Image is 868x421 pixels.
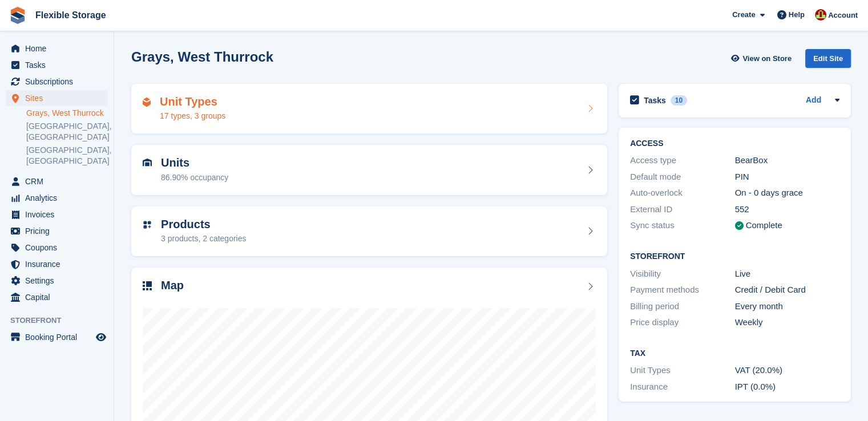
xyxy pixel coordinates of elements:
[735,268,840,281] div: Live
[735,187,840,200] div: On - 0 days grace
[131,207,607,257] a: Products 3 products, 2 categories
[6,190,108,206] a: menu
[630,364,735,377] div: Unit Types
[630,380,735,394] div: Insurance
[815,9,826,21] img: David Jones
[25,57,94,73] span: Tasks
[732,9,755,21] span: Create
[630,139,839,148] h2: ACCESS
[742,53,792,64] span: View on Store
[25,223,94,239] span: Pricing
[6,207,108,222] a: menu
[6,74,108,90] a: menu
[6,240,108,256] a: menu
[161,156,228,169] h2: Units
[25,41,94,56] span: Home
[735,316,840,329] div: Weekly
[161,218,246,231] h2: Products
[746,219,782,232] div: Complete
[160,95,225,108] h2: Unit Types
[25,90,94,106] span: Sites
[805,49,851,68] div: Edit Site
[630,171,735,184] div: Default mode
[31,6,111,25] a: Flexible Storage
[143,281,152,290] img: map-icn-33ee37083ee616e46c38cad1a60f524a97daa1e2b2c8c0bc3eb3415660979fc1.svg
[161,279,184,292] h2: Map
[630,284,735,297] div: Payment methods
[25,273,94,289] span: Settings
[25,329,94,345] span: Booking Portal
[630,154,735,167] div: Access type
[6,173,108,189] a: menu
[828,10,858,21] span: Account
[6,289,108,305] a: menu
[630,268,735,281] div: Visibility
[143,98,151,107] img: unit-type-icn-2b2737a686de81e16bb02015468b77c625bbabd49415b5ef34ead5e3b44a266d.svg
[735,154,840,167] div: BearBox
[143,159,152,167] img: unit-icn-7be61d7bf1b0ce9d3e12c5938cc71ed9869f7b940bace4675aadf7bd6d80202e.svg
[25,256,94,272] span: Insurance
[131,49,273,64] h2: Grays, West Thurrock
[6,223,108,239] a: menu
[6,273,108,289] a: menu
[806,94,821,107] a: Add
[735,380,840,394] div: IPT (0.0%)
[143,220,152,229] img: custom-product-icn-752c56ca05d30b4aa98f6f15887a0e09747e85b44ffffa43cff429088544963d.svg
[25,207,94,222] span: Invoices
[735,203,840,216] div: 552
[161,172,228,184] div: 86.90% occupancy
[25,289,94,305] span: Capital
[6,256,108,272] a: menu
[630,349,839,358] h2: Tax
[26,108,108,119] a: Grays, West Thurrock
[161,233,246,245] div: 3 products, 2 categories
[630,203,735,216] div: External ID
[735,300,840,313] div: Every month
[789,9,805,21] span: Help
[26,121,108,143] a: [GEOGRAPHIC_DATA], [GEOGRAPHIC_DATA]
[735,171,840,184] div: PIN
[25,74,94,90] span: Subscriptions
[25,190,94,206] span: Analytics
[805,49,851,72] a: Edit Site
[735,364,840,377] div: VAT (20.0%)
[6,90,108,106] a: menu
[630,300,735,313] div: Billing period
[25,173,94,189] span: CRM
[630,316,735,329] div: Price display
[630,252,839,261] h2: Storefront
[671,95,687,106] div: 10
[6,329,108,345] a: menu
[131,84,607,134] a: Unit Types 17 types, 3 groups
[6,41,108,56] a: menu
[630,187,735,200] div: Auto-overlock
[735,284,840,297] div: Credit / Debit Card
[10,315,114,326] span: Storefront
[729,49,796,68] a: View on Store
[94,330,108,344] a: Preview store
[6,57,108,73] a: menu
[630,219,735,232] div: Sync status
[644,95,666,106] h2: Tasks
[9,7,26,24] img: stora-icon-8386f47178a22dfd0bd8f6a31ec36ba5ce8667c1dd55bd0f319d3a0aa187defe.svg
[160,110,225,122] div: 17 types, 3 groups
[25,240,94,256] span: Coupons
[26,145,108,167] a: [GEOGRAPHIC_DATA], [GEOGRAPHIC_DATA]
[131,145,607,195] a: Units 86.90% occupancy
